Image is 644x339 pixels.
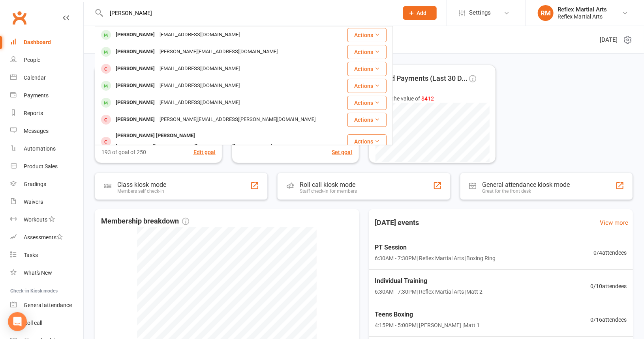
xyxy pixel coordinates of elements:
[113,63,157,75] div: [PERSON_NAME]
[8,312,27,331] div: Open Intercom Messenger
[10,296,83,314] a: General attendance kiosk mode
[375,242,496,253] span: PT Session
[300,188,357,194] div: Staff check-in for members
[417,10,427,16] span: Add
[10,69,83,87] a: Calendar
[101,148,146,156] span: 193 of goal of 250
[10,140,83,158] a: Automations
[347,134,387,149] button: Actions
[375,287,483,296] span: 6:30AM - 7:30PM | Reflex Martial Arts | Matt 2
[101,216,189,227] span: Membership breakdown
[24,39,51,45] div: Dashboard
[347,28,387,42] button: Actions
[113,29,157,41] div: [PERSON_NAME]
[300,181,357,188] div: Roll call kiosk mode
[24,216,47,223] div: Workouts
[24,320,42,326] div: Roll call
[10,193,83,211] a: Waivers
[600,35,618,45] span: [DATE]
[10,175,83,193] a: Gradings
[24,302,72,308] div: General attendance
[113,97,157,108] div: [PERSON_NAME]
[113,80,157,91] div: [PERSON_NAME]
[10,229,83,246] a: Assessments
[157,114,318,125] div: [PERSON_NAME][EMAIL_ADDRESS][PERSON_NAME][DOMAIN_NAME]
[9,8,29,28] a: Clubworx
[10,246,83,264] a: Tasks
[24,110,43,116] div: Reports
[347,113,387,127] button: Actions
[24,92,49,99] div: Payments
[10,211,83,229] a: Workouts
[10,314,83,332] a: Roll call
[600,218,628,227] a: View more
[113,130,197,142] div: [PERSON_NAME] [PERSON_NAME]
[24,234,63,240] div: Assessments
[469,4,491,22] span: Settings
[24,128,49,134] div: Messages
[332,148,353,156] button: Set goal
[369,216,426,230] h3: [DATE] events
[422,95,434,102] span: $412
[24,163,58,169] div: Product Sales
[157,29,242,41] div: [EMAIL_ADDRESS][DOMAIN_NAME]
[375,254,496,263] span: 6:30AM - 7:30PM | Reflex Martial Arts | Boxing Ring
[376,73,468,84] span: Failed Payments (Last 30 D...
[375,276,483,286] span: Individual Training
[10,104,83,122] a: Reports
[386,94,434,103] span: to the value of
[24,145,56,152] div: Automations
[113,114,157,125] div: [PERSON_NAME]
[24,270,52,276] div: What's New
[117,188,166,194] div: Members self check-in
[157,63,242,75] div: [EMAIL_ADDRESS][DOMAIN_NAME]
[157,46,280,58] div: [PERSON_NAME][EMAIL_ADDRESS][DOMAIN_NAME]
[538,5,554,21] div: RM
[483,188,570,194] div: Great for the front desk
[375,321,480,330] span: 4:15PM - 5:00PM | [PERSON_NAME] | Matt 1
[403,6,437,20] button: Add
[347,96,387,110] button: Actions
[113,142,274,153] div: [DOMAIN_NAME][EMAIL_ADDRESS][PERSON_NAME][DOMAIN_NAME]
[347,62,387,76] button: Actions
[483,181,570,188] div: General attendance kiosk mode
[117,181,166,188] div: Class kiosk mode
[157,97,242,108] div: [EMAIL_ADDRESS][DOMAIN_NAME]
[10,122,83,140] a: Messages
[590,315,627,324] span: 0 / 16 attendees
[10,158,83,175] a: Product Sales
[347,79,387,93] button: Actions
[24,181,46,187] div: Gradings
[24,75,46,81] div: Calendar
[375,309,480,320] span: Teens Boxing
[347,45,387,59] button: Actions
[10,87,83,104] a: Payments
[24,57,40,63] div: People
[113,46,157,58] div: [PERSON_NAME]
[558,13,607,20] div: Reflex Martial Arts
[10,264,83,282] a: What's New
[193,148,216,156] button: Edit goal
[24,252,38,258] div: Tasks
[10,34,83,51] a: Dashboard
[104,7,393,19] input: Search...
[10,51,83,69] a: People
[157,80,242,91] div: [EMAIL_ADDRESS][DOMAIN_NAME]
[590,282,627,291] span: 0 / 10 attendees
[558,6,607,13] div: Reflex Martial Arts
[593,248,627,257] span: 0 / 4 attendees
[24,199,43,205] div: Waivers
